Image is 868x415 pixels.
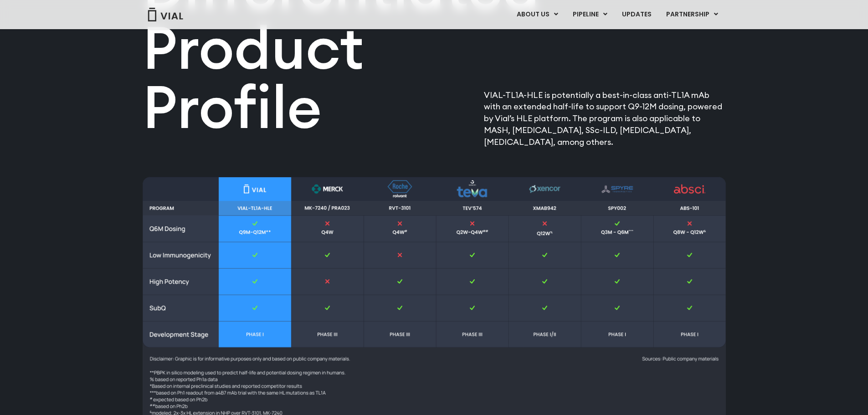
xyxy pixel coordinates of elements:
[659,7,725,22] a: PARTNERSHIPMenu Toggle
[147,8,184,21] img: Vial Logo
[484,89,726,148] p: VIAL-TL1A-HLE is potentially a best-in-class anti-TL1A mAb with an extended half-life to support ...
[565,7,614,22] a: PIPELINEMenu Toggle
[615,7,658,22] a: UPDATES
[509,7,565,22] a: ABOUT USMenu Toggle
